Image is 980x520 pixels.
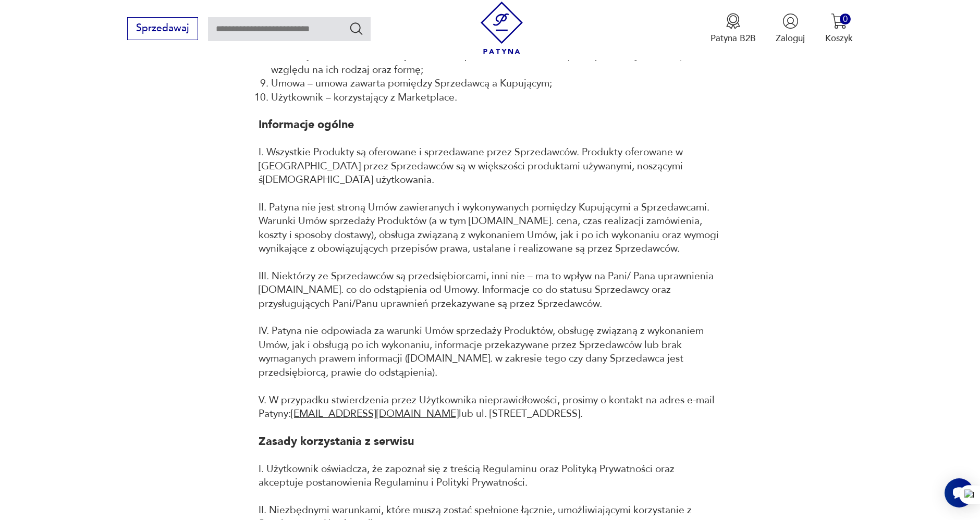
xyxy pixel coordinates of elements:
[259,269,721,311] p: III. Niektórzy ze Sprzedawców są przedsiębiorcami, inni nie – ma to wpływ na Pani/ Pana uprawnien...
[776,32,805,44] p: Zaloguj
[259,324,721,379] p: IV. Patyna nie odpowiada za warunki Umów sprzedaży Produktów, obsługę związaną z wykonaniem Umów,...
[782,13,799,29] img: Ikonka użytkownika
[710,32,756,44] p: Patyna B2B
[825,13,853,44] button: 0Koszyk
[725,13,741,29] img: Ikona medalu
[710,13,756,44] button: Patyna B2B
[259,201,721,256] p: II. Patyna nie jest stroną Umów zawieranych i wykonywanych pomiędzy Kupującymi a Sprzedawcami. Wa...
[127,25,198,33] a: Sprzedawaj
[840,14,851,24] div: 0
[776,13,805,44] button: Zaloguj
[945,478,974,507] iframe: Smartsupp widget button
[291,407,459,420] a: [EMAIL_ADDRESS][DOMAIN_NAME]
[259,145,721,187] p: I. Wszystkie Produkty są oferowane i sprzedawane przez Sprzedawców. Produkty oferowane w [GEOGRAP...
[475,2,528,54] img: Patyna - sklep z meblami i dekoracjami vintage
[259,435,721,448] h1: Zasady korzystania z serwisu
[259,118,721,131] h1: Informacje ogólne
[259,393,721,421] p: V. W przypadku stwierdzenia przez Użytkownika nieprawidłowości, prosimy o kontakt na adres e-mail...
[710,13,756,44] a: Ikona medaluPatyna B2B
[349,21,364,36] button: Szukaj
[271,49,721,77] li: Treści – jakiekolwiek informacje oraz treści publikowane w Marketplace przez Użytkownika, bez wzg...
[825,32,853,44] p: Koszyk
[831,13,847,29] img: Ikona koszyka
[271,91,457,104] li: Użytkownik – korzystający z Marketplace.
[127,17,198,40] button: Sprzedawaj
[271,77,552,90] li: Umowa – umowa zawarta pomiędzy Sprzedawcą a Kupującym;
